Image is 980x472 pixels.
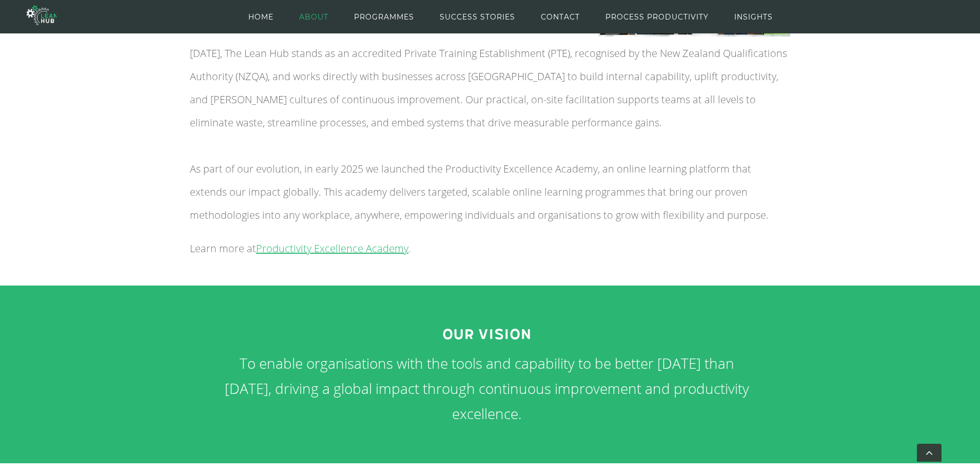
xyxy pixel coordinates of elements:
[190,162,769,222] span: As part of our evolution, in early 2025 we launched the Productivity Excellence Academy, an onlin...
[221,351,753,426] p: To enable organisations with the tools and capability to be better [DATE] than [DATE], driving a ...
[221,326,753,426] div: Page 8
[190,46,787,129] span: [DATE], The Lean Hub stands as an accredited Private Training Establishment (PTE), recognised by ...
[190,241,411,255] span: Learn more at
[256,241,408,255] span: Productivity Excellence Academy
[256,241,411,255] a: Productivity Excellence Academy.
[27,1,56,29] img: The Lean Hub | Optimising productivity with Lean Logo
[221,326,753,344] h1: Our VISION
